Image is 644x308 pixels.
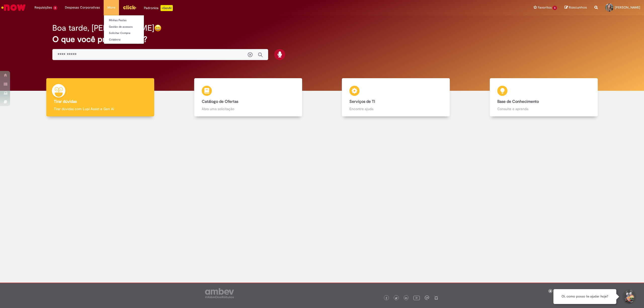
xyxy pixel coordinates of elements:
[497,106,590,111] p: Consulte e aprenda
[413,294,420,301] img: logo_footer_youtube.png
[107,5,115,10] span: More
[53,6,57,10] span: 6
[104,18,159,23] a: Minhas Pastas
[434,295,438,300] img: logo_footer_naosei.png
[470,78,618,117] a: Base de Conhecimento Consulte e aprenda
[26,78,174,117] a: Tirar dúvidas Tirar dúvidas com Lupi Assist e Gen Ai
[349,106,442,111] p: Encontre ajuda
[565,5,587,10] a: Rascunhos
[54,99,77,104] b: Tirar dúvidas
[205,288,234,298] img: logo_footer_ambev_rotulo_gray.png
[538,5,552,10] span: Favoritos
[54,106,147,111] p: Tirar dúvidas com Lupi Assist e Gen Ai
[553,6,557,10] span: 6
[104,15,144,44] ul: More
[569,5,587,10] span: Rascunhos
[154,24,162,32] img: happy-face.png
[615,5,640,10] span: [PERSON_NAME]
[322,78,470,117] a: Serviços de TI Encontre ajuda
[395,297,397,299] img: logo_footer_twitter.png
[174,78,322,117] a: Catálogo de Ofertas Abra uma solicitação
[65,5,100,10] span: Despesas Corporativas
[160,5,173,11] p: +GenAi
[385,297,388,299] img: logo_footer_facebook.png
[104,24,159,30] a: Gestão de acessos
[144,5,173,11] div: Padroniza
[405,297,407,300] img: logo_footer_linkedin.png
[34,5,52,10] span: Requisições
[553,289,616,304] div: Oi, como posso te ajudar hoje?
[52,35,592,44] h2: O que você procura hoje?
[202,99,238,104] b: Catálogo de Ofertas
[349,99,375,104] b: Serviços de TI
[104,37,159,42] a: Colabora
[497,99,539,104] b: Base de Conhecimento
[1,3,26,13] img: ServiceNow
[52,24,154,32] h2: Boa tarde, [PERSON_NAME]
[104,30,159,36] a: Solicitar Compra
[123,4,136,11] img: click_logo_yellow_360x200.png
[202,106,295,111] p: Abra uma solicitação
[621,289,636,304] button: Iniciar Conversa de Suporte
[425,295,429,300] img: logo_footer_workplace.png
